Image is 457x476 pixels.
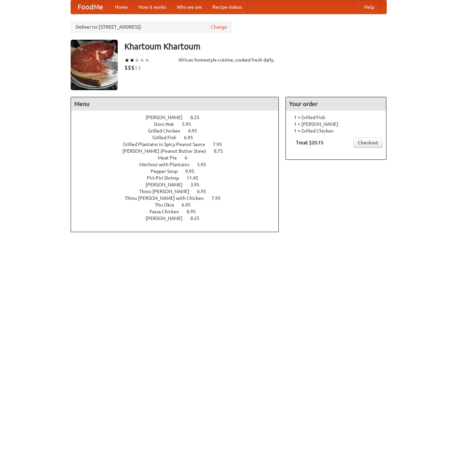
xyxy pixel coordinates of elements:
[125,195,233,201] a: Thiou [PERSON_NAME] with Chicken 7.95
[182,202,197,208] span: 6.95
[139,162,219,167] a: Mechoui with Plantains 5.95
[149,209,186,214] span: Yassa Chicken
[155,202,181,208] span: Thu Okra
[154,121,203,127] a: Doro Wat 5.95
[158,155,200,160] a: Meat Pie 6
[146,115,189,120] span: [PERSON_NAME]
[158,155,184,160] span: Meat Pie
[213,142,229,147] span: 7.95
[182,121,198,127] span: 5.95
[184,135,200,140] span: 6.95
[128,64,131,71] li: $
[135,57,140,64] li: ★
[124,40,387,53] h3: Khartoum Khartoum
[152,135,183,140] span: Grilled Fish
[124,57,129,64] li: ★
[185,155,194,160] span: 6
[286,97,386,111] h4: Your order
[146,115,212,120] a: [PERSON_NAME] 8.25
[71,40,118,90] img: angular.jpg
[190,182,206,187] span: 3.95
[187,209,202,214] span: 8.95
[151,169,184,174] span: Pepper Soup
[146,216,212,221] a: [PERSON_NAME] 8.25
[359,0,380,14] a: Help
[122,148,213,154] span: [PERSON_NAME] (Peanut Butter Stew)
[146,182,212,187] a: [PERSON_NAME] 3.95
[151,169,207,174] a: Pepper Soup 9.95
[139,189,219,194] a: Thiou [PERSON_NAME] 6.95
[289,121,383,127] li: 1 × [PERSON_NAME]
[146,182,189,187] span: [PERSON_NAME]
[139,162,196,167] span: Mechoui with Plantains
[147,175,186,181] span: Piri-Piri Shrimp
[149,209,208,214] a: Yassa Chicken 8.95
[296,140,323,145] b: Total: $20.15
[147,175,211,181] a: Piri-Piri Shrimp 11.45
[185,169,201,174] span: 9.95
[71,97,279,111] h4: Menu
[197,189,213,194] span: 6.95
[178,57,279,63] div: African homestyle cuisine, cooked fresh daily.
[138,64,141,71] li: $
[154,121,181,127] span: Doro Wat
[71,21,232,33] div: Deliver to: [STREET_ADDRESS]
[214,148,230,154] span: 8.75
[211,24,227,30] a: Change
[71,0,110,14] a: FoodMe
[110,0,133,14] a: Home
[190,216,206,221] span: 8.25
[129,57,135,64] li: ★
[148,128,187,134] span: Grilled Chicken
[188,128,204,134] span: 4.95
[125,195,211,201] span: Thiou [PERSON_NAME] with Chicken
[197,162,213,167] span: 5.95
[207,0,247,14] a: Recipe videos
[353,138,383,148] a: Checkout
[152,135,205,140] a: Grilled Fish 6.95
[122,148,235,154] a: [PERSON_NAME] (Peanut Butter Stew) 8.75
[172,0,207,14] a: Who we are
[123,142,212,147] span: Grilled Plantains in Spicy Peanut Sauce
[289,114,383,121] li: 1 × Grilled Fish
[212,195,227,201] span: 7.95
[133,0,172,14] a: How it works
[131,64,135,71] li: $
[140,57,145,64] li: ★
[123,142,234,147] a: Grilled Plantains in Spicy Peanut Sauce 7.95
[146,216,189,221] span: [PERSON_NAME]
[145,57,150,64] li: ★
[289,127,383,134] li: 1 × Grilled Chicken
[187,175,205,181] span: 11.45
[148,128,210,134] a: Grilled Chicken 4.95
[190,115,206,120] span: 8.25
[124,64,128,71] li: $
[139,189,196,194] span: Thiou [PERSON_NAME]
[155,202,203,208] a: Thu Okra 6.95
[135,64,138,71] li: $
